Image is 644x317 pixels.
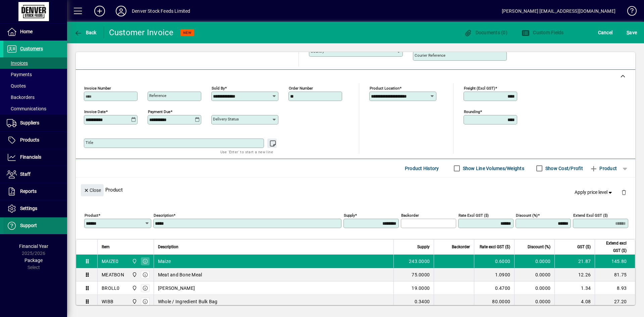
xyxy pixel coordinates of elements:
[459,213,489,218] mat-label: Rate excl GST ($)
[158,298,218,305] span: Whole / Ingredient Bulk Bag
[7,72,32,77] span: Payments
[402,162,442,174] button: Product History
[76,177,635,202] div: Product
[102,243,110,251] span: Item
[158,285,195,292] span: [PERSON_NAME]
[478,271,510,278] div: 1.0900
[464,30,507,35] span: Documents (0)
[3,92,67,103] a: Backorders
[130,298,138,305] span: DENVER STOCKFEEDS LTD
[20,206,37,211] span: Settings
[19,244,48,249] span: Financial Year
[132,6,191,16] div: Denver Stock Feeds Limited
[158,243,178,251] span: Description
[148,109,170,114] mat-label: Payment due
[3,103,67,114] a: Communications
[102,285,120,292] div: BROLL0
[554,268,595,281] td: 12.26
[616,189,632,195] app-page-header-button: Delete
[79,187,105,193] app-page-header-button: Close
[7,95,35,100] span: Backorders
[3,200,67,217] a: Settings
[595,295,635,308] td: 27.20
[20,223,37,228] span: Support
[464,109,480,114] mat-label: Rounding
[84,109,106,114] mat-label: Invoice date
[577,243,591,251] span: GST ($)
[573,213,608,218] mat-label: Extend excl GST ($)
[3,217,67,234] a: Support
[572,187,616,199] button: Apply price level
[212,86,225,91] mat-label: Sold by
[599,240,627,254] span: Extend excl GST ($)
[464,86,495,91] mat-label: Freight (excl GST)
[109,27,174,38] div: Customer Invoice
[213,117,239,121] mat-label: Delivery status
[89,5,110,17] button: Add
[3,115,67,131] a: Suppliers
[20,189,37,194] span: Reports
[20,29,33,34] span: Home
[20,137,39,143] span: Products
[554,255,595,268] td: 21.87
[452,243,470,251] span: Backorder
[405,163,439,174] span: Product History
[84,86,111,91] mat-label: Invoice number
[478,298,510,305] div: 80.0000
[415,53,445,58] mat-label: Courier Reference
[520,27,566,39] button: Custom Fields
[183,31,192,35] span: NEW
[412,285,430,292] span: 19.0000
[102,298,113,305] div: WIBB
[586,162,620,174] button: Product
[514,268,554,281] td: 0.0000
[596,27,614,39] button: Cancel
[130,284,138,292] span: DENVER STOCKFEEDS LTD
[86,140,93,145] mat-label: Title
[370,86,399,91] mat-label: Product location
[528,243,550,251] span: Discount (%)
[130,258,138,265] span: DENVER STOCKFEEDS LTD
[24,258,43,263] span: Package
[20,154,41,160] span: Financials
[462,27,509,39] button: Documents (0)
[409,258,430,265] span: 243.0000
[220,148,273,156] mat-hint: Use 'Enter' to start a new line
[3,183,67,200] a: Reports
[3,23,67,40] a: Home
[344,213,355,218] mat-label: Supply
[595,255,635,268] td: 145.80
[3,132,67,149] a: Products
[81,184,104,196] button: Close
[598,27,613,38] span: Cancel
[85,213,98,218] mat-label: Product
[415,298,430,305] span: 0.3400
[74,30,97,35] span: Back
[627,30,629,35] span: S
[478,285,510,292] div: 0.4700
[514,281,554,295] td: 0.0000
[154,213,173,218] mat-label: Description
[3,80,67,92] a: Quotes
[289,86,313,91] mat-label: Order number
[20,120,39,125] span: Suppliers
[7,60,28,66] span: Invoices
[102,271,124,278] div: MEATBON
[575,189,613,196] span: Apply price level
[3,149,67,166] a: Financials
[3,69,67,80] a: Payments
[84,185,101,196] span: Close
[590,163,617,174] span: Product
[412,271,430,278] span: 75.0000
[20,46,43,51] span: Customers
[7,106,46,111] span: Communications
[158,271,202,278] span: Meat and Bone Meal
[110,5,132,17] button: Profile
[102,258,119,265] div: MAIZE0
[554,295,595,308] td: 4.08
[514,295,554,308] td: 0.0000
[462,165,524,172] label: Show Line Volumes/Weights
[616,184,632,200] button: Delete
[595,268,635,281] td: 81.75
[595,281,635,295] td: 8.93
